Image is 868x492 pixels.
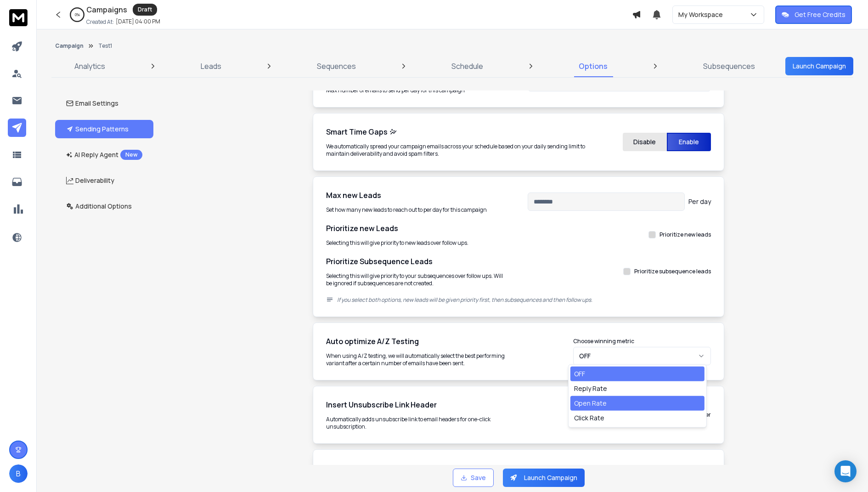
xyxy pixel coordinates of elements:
[703,61,755,72] p: Subsequences
[86,4,127,15] h1: Campaigns
[574,413,604,423] div: Click Rate
[574,369,585,379] div: OFF
[66,99,118,108] p: Email Settings
[116,18,160,25] p: [DATE] 04:00 PM
[317,61,356,72] p: Sequences
[55,42,84,50] button: Campaign
[574,384,607,393] div: Reply Rate
[9,464,28,483] span: B
[98,42,112,50] p: Test1
[574,399,607,408] div: Open Rate
[201,61,221,72] p: Leads
[86,18,114,26] p: Created At:
[795,10,845,19] p: Get Free Credits
[785,57,853,75] button: Launch Campaign
[74,61,105,72] p: Analytics
[834,460,857,482] div: Open Intercom Messenger
[451,61,483,72] p: Schedule
[75,12,80,17] p: 0 %
[678,10,727,19] p: My Workspace
[579,61,608,72] p: Options
[133,4,157,16] div: Draft
[326,87,509,94] div: Max number of emails to send per day for this campaign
